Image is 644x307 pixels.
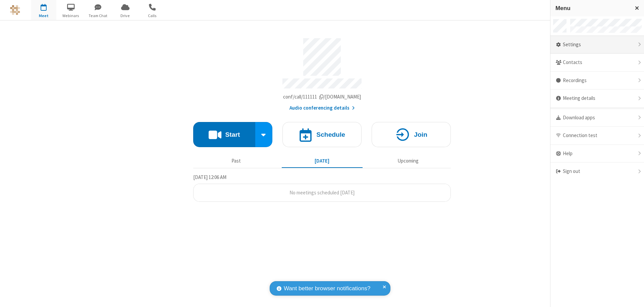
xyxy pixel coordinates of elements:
[193,122,255,147] button: Start
[550,36,644,54] div: Settings
[58,13,84,19] span: Webinars
[550,145,644,163] div: Help
[86,13,111,19] span: Team Chat
[196,155,277,167] button: Past
[31,13,56,19] span: Meet
[368,155,448,167] button: Upcoming
[193,174,226,180] span: [DATE] 12:06 AM
[113,13,138,19] span: Drive
[225,131,240,138] h4: Start
[372,122,451,147] button: Join
[550,127,644,145] div: Connection test
[550,72,644,90] div: Recordings
[193,173,451,202] section: Today's Meetings
[284,284,370,293] span: Want better browser notifications?
[10,5,20,15] img: QA Selenium DO NOT DELETE OR CHANGE
[193,33,451,112] section: Account details
[282,122,362,147] button: Schedule
[283,93,361,101] button: Copy my meeting room linkCopy my meeting room link
[555,5,629,11] h3: Menu
[289,104,355,112] button: Audio conferencing details
[550,109,644,127] div: Download apps
[550,89,644,108] div: Meeting details
[289,189,355,196] span: No meetings scheduled [DATE]
[283,94,361,100] span: Copy my meeting room link
[550,54,644,72] div: Contacts
[550,163,644,180] div: Sign out
[255,122,273,147] div: Start conference options
[414,131,427,138] h4: Join
[282,155,363,167] button: [DATE]
[140,13,165,19] span: Calls
[316,131,345,138] h4: Schedule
